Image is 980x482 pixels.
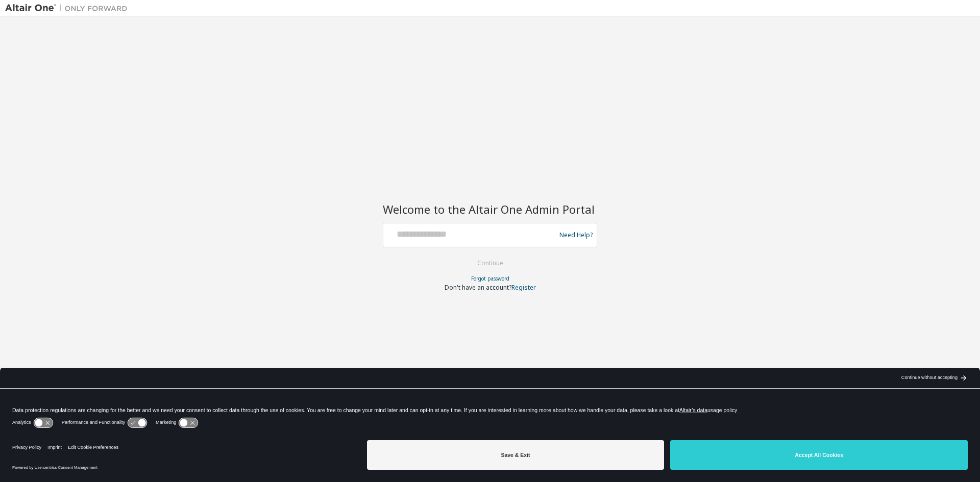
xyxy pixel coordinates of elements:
h2: Welcome to the Altair One Admin Portal [383,202,597,216]
a: Forgot password [471,275,509,282]
span: Don't have an account? [445,283,511,292]
a: Need Help? [559,235,593,235]
img: Altair One [5,3,133,13]
a: Register [511,283,536,292]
